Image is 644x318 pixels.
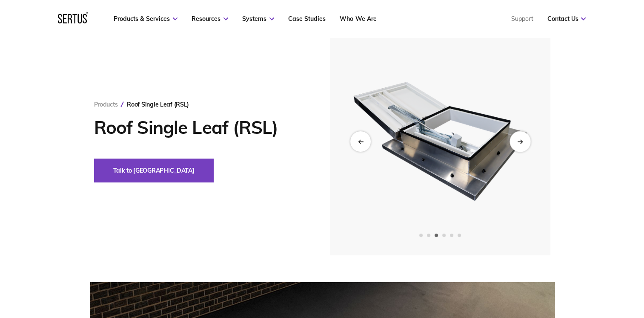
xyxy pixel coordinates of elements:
iframe: Chat Widget [491,220,644,318]
a: Support [511,15,533,23]
a: Products [94,101,118,108]
a: Resources [192,15,228,23]
span: Go to slide 2 [427,234,430,237]
a: Products & Services [114,15,177,23]
span: Go to slide 6 [458,234,461,237]
div: Next slide [509,131,530,152]
a: Contact Us [547,15,586,23]
div: Previous slide [350,131,371,152]
button: Talk to [GEOGRAPHIC_DATA] [94,159,214,182]
span: Go to slide 1 [419,234,423,237]
span: Go to slide 4 [442,234,446,237]
h1: Roof Single Leaf (RSL) [94,117,305,138]
a: Case Studies [288,15,326,23]
span: Go to slide 5 [450,234,453,237]
a: Systems [242,15,274,23]
a: Who We Are [340,15,376,23]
